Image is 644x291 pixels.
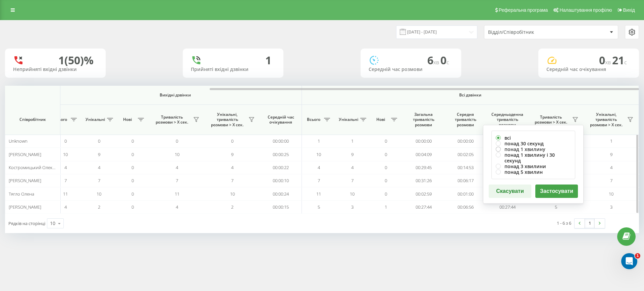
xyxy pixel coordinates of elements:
[635,253,640,259] span: 1
[231,151,233,157] span: 9
[369,67,453,72] div: Середній час розмови
[9,177,41,184] span: [PERSON_NAME]
[131,138,134,144] span: 0
[372,117,389,122] span: Нові
[131,164,134,170] span: 0
[444,161,486,174] td: 00:14:53
[609,191,613,197] span: 10
[98,138,100,144] span: 0
[316,191,321,197] span: 11
[231,138,233,144] span: 0
[305,117,322,122] span: Всього
[585,219,595,228] a: 1
[231,204,233,210] span: 2
[131,191,134,197] span: 0
[9,164,64,170] span: Костромицький Олександр
[385,151,387,157] span: 0
[230,191,235,197] span: 10
[402,187,444,200] td: 00:02:59
[444,148,486,161] td: 00:02:05
[612,53,627,67] span: 21
[559,7,612,13] span: Налаштування профілю
[9,151,41,157] span: [PERSON_NAME]
[58,54,94,67] div: 1 (50)%
[191,67,275,72] div: Прийняті вхідні дзвінки
[449,112,481,128] span: Середня тривалість розмови
[176,164,178,170] span: 4
[496,146,571,152] label: понад 1 хвилину
[64,138,67,144] span: 0
[8,220,45,226] span: Рядків на сторінці
[64,177,67,184] span: 7
[496,169,571,175] label: понад 5 хвилин
[64,164,67,170] span: 4
[499,7,548,13] span: Реферальна програма
[444,187,486,200] td: 00:01:00
[339,117,358,122] span: Унікальні
[318,138,320,144] span: 1
[402,161,444,174] td: 00:29:45
[351,177,354,184] span: 7
[52,117,69,122] span: Всього
[260,135,302,148] td: 00:00:00
[131,151,134,157] span: 0
[546,67,631,72] div: Середній час очікування
[260,187,302,200] td: 00:00:24
[208,112,247,128] span: Унікальні, тривалість розмови > Х сек.
[610,138,612,144] span: 1
[260,148,302,161] td: 00:00:25
[444,201,486,214] td: 00:06:56
[175,191,179,197] span: 11
[491,112,523,128] span: Середньоденна тривалість розмови
[260,174,302,187] td: 00:00:10
[599,53,612,67] span: 0
[131,204,134,210] span: 0
[557,220,571,226] div: 1 - 6 з 6
[402,201,444,214] td: 00:27:44
[176,177,178,184] span: 7
[535,185,578,198] button: Застосувати
[265,54,271,67] div: 1
[351,204,354,210] span: 3
[444,135,486,148] td: 00:00:00
[231,177,233,184] span: 7
[119,117,136,122] span: Нові
[624,59,627,66] span: c
[385,164,387,170] span: 0
[318,177,320,184] span: 7
[9,191,34,197] span: Тягло Олена
[350,191,355,197] span: 10
[265,115,297,125] span: Середній час очікування
[50,220,55,227] div: 10
[610,151,612,157] span: 9
[97,191,101,197] span: 10
[496,163,571,169] label: понад 3 хвилини
[64,92,286,98] span: Вихідні дзвінки
[555,204,557,210] span: 5
[440,53,449,67] span: 0
[385,177,387,184] span: 0
[13,67,98,72] div: Неприйняті вхідні дзвінки
[11,117,54,122] span: Співробітник
[316,151,321,157] span: 10
[385,191,387,197] span: 0
[385,204,387,210] span: 1
[427,53,440,67] span: 6
[9,138,28,144] span: Unknown
[176,204,178,210] span: 4
[402,148,444,161] td: 00:04:09
[385,138,387,144] span: 0
[351,138,354,144] span: 1
[260,161,302,174] td: 00:00:22
[351,164,354,170] span: 4
[496,135,571,141] label: всі
[98,151,100,157] span: 9
[402,174,444,187] td: 00:31:26
[63,151,68,157] span: 10
[489,185,531,198] button: Скасувати
[408,112,439,128] span: Загальна тривалість розмови
[351,151,354,157] span: 9
[488,29,568,35] div: Відділ/Співробітник
[131,177,134,184] span: 0
[175,151,179,157] span: 10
